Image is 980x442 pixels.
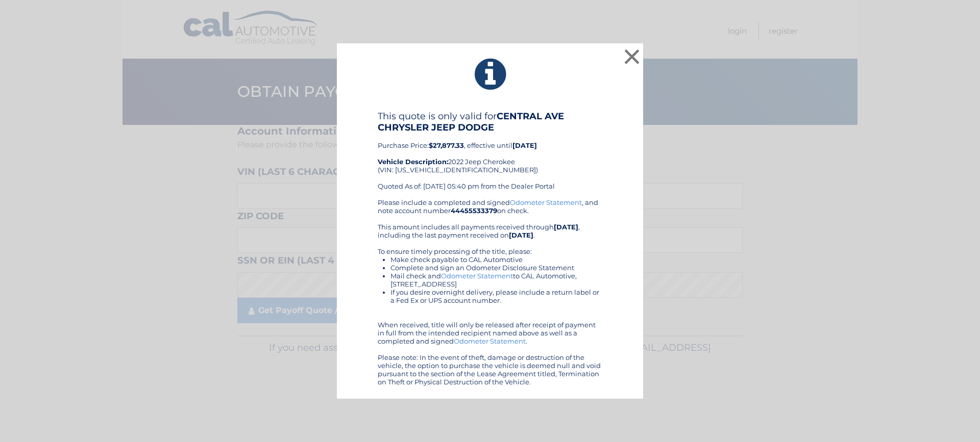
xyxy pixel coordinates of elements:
[390,255,602,264] li: Make check payable to CAL Automotive
[390,288,602,304] li: If you desire overnight delivery, please include a return label or a Fed Ex or UPS account number.
[441,272,513,280] a: Odometer Statement
[378,198,602,386] div: Please include a completed and signed , and note account number on check. This amount includes al...
[390,272,602,288] li: Mail check and to CAL Automotive, [STREET_ADDRESS]
[512,141,537,149] b: [DATE]
[378,158,448,166] strong: Vehicle Description:
[510,198,582,206] a: Odometer Statement
[378,111,564,133] b: CENTRAL AVE CHRYSLER JEEP DODGE
[378,111,602,198] div: Purchase Price: , effective until 2022 Jeep Cherokee (VIN: [US_VEHICLE_IDENTIFICATION_NUMBER]) Qu...
[454,337,526,345] a: Odometer Statement
[554,223,578,231] b: [DATE]
[509,231,533,239] b: [DATE]
[451,206,497,215] b: 44455533379
[378,111,602,133] h4: This quote is only valid for
[390,264,602,272] li: Complete and sign an Odometer Disclosure Statement
[622,46,642,67] button: ×
[429,141,464,149] b: $27,877.33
